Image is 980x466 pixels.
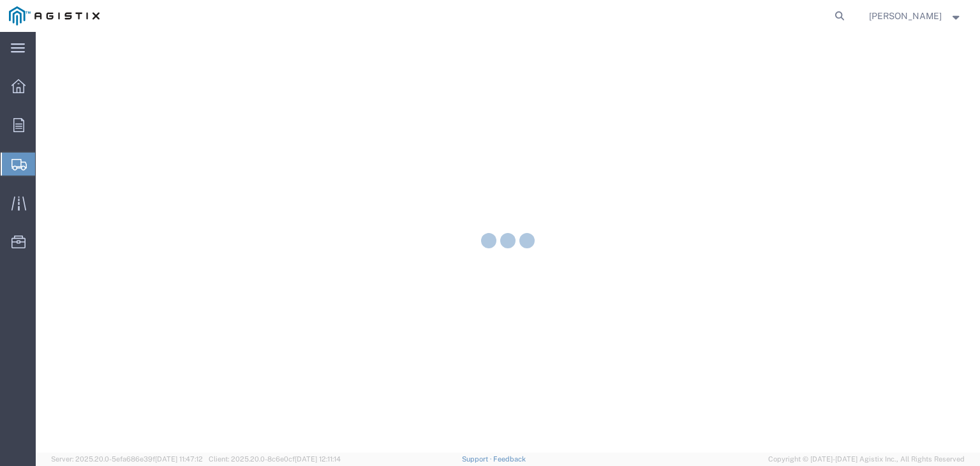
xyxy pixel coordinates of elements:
a: Support [462,455,494,463]
span: Copyright © [DATE]-[DATE] Agistix Inc., All Rights Reserved [768,454,965,465]
span: Client: 2025.20.0-8c6e0cf [209,455,341,463]
span: [DATE] 11:47:12 [155,455,203,463]
span: Server: 2025.20.0-5efa686e39f [51,455,203,463]
span: Steven Berendsen [869,9,942,23]
a: Feedback [493,455,526,463]
span: [DATE] 12:11:14 [295,455,341,463]
button: [PERSON_NAME] [868,8,963,24]
img: logo [9,6,100,26]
